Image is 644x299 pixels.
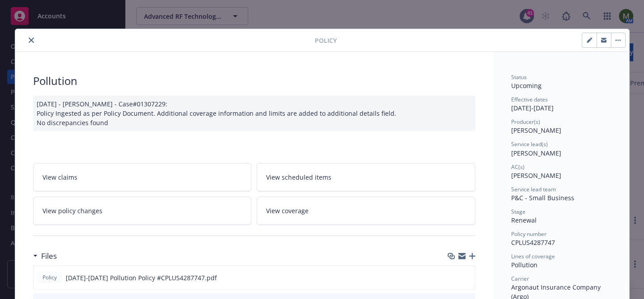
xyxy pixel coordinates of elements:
[257,163,475,191] a: View scheduled items
[511,140,548,148] span: Service lead(s)
[33,73,475,88] div: Pollution
[266,206,309,215] span: View coverage
[463,273,471,282] button: preview file
[511,96,611,113] div: [DATE] - [DATE]
[42,173,77,182] span: View claims
[33,163,252,191] a: View claims
[449,273,456,282] button: download file
[41,274,59,282] span: Policy
[511,149,561,157] span: [PERSON_NAME]
[511,126,561,135] span: [PERSON_NAME]
[511,208,525,215] span: Stage
[266,173,331,182] span: View scheduled items
[33,250,57,262] div: Files
[511,96,548,103] span: Effective dates
[511,73,527,81] span: Status
[511,216,537,224] span: Renewal
[257,197,475,225] a: View coverage
[511,171,561,180] span: [PERSON_NAME]
[511,238,555,247] span: CPLUS4287747
[41,250,57,262] h3: Files
[511,253,555,260] span: Lines of coverage
[511,260,611,270] div: Pollution
[66,273,217,282] span: [DATE]-[DATE] Pollution Policy #CPLUS4287747.pdf
[511,81,542,90] span: Upcoming
[511,194,574,202] span: P&C - Small Business
[33,96,475,131] div: [DATE] - [PERSON_NAME] - Case#01307229: Policy Ingested as per Policy Document. Additional covera...
[511,230,547,238] span: Policy number
[42,206,102,215] span: View policy changes
[511,185,556,193] span: Service lead team
[511,118,540,126] span: Producer(s)
[33,197,252,225] a: View policy changes
[315,36,337,45] span: Policy
[511,163,525,171] span: AC(s)
[511,275,529,282] span: Carrier
[26,35,37,46] button: close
